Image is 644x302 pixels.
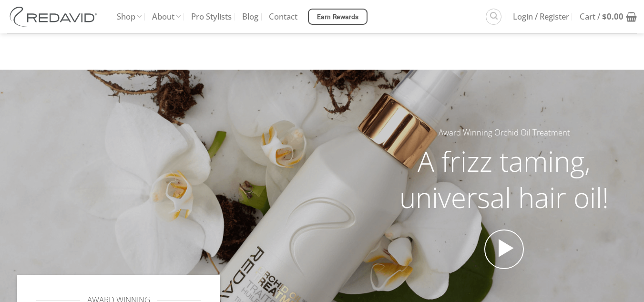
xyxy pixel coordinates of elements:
[308,9,368,25] a: Earn Rewards
[513,5,569,29] span: Login / Register
[486,9,501,24] a: Search
[381,143,627,215] h2: A frizz taming, universal hair oil!
[7,7,102,27] img: REDAVID Salon Products | United States
[602,11,607,22] span: $
[381,126,627,139] h5: Award Winning Orchid Oil Treatment
[317,12,359,22] span: Earn Rewards
[580,5,624,29] span: Cart /
[602,11,624,22] bdi: 0.00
